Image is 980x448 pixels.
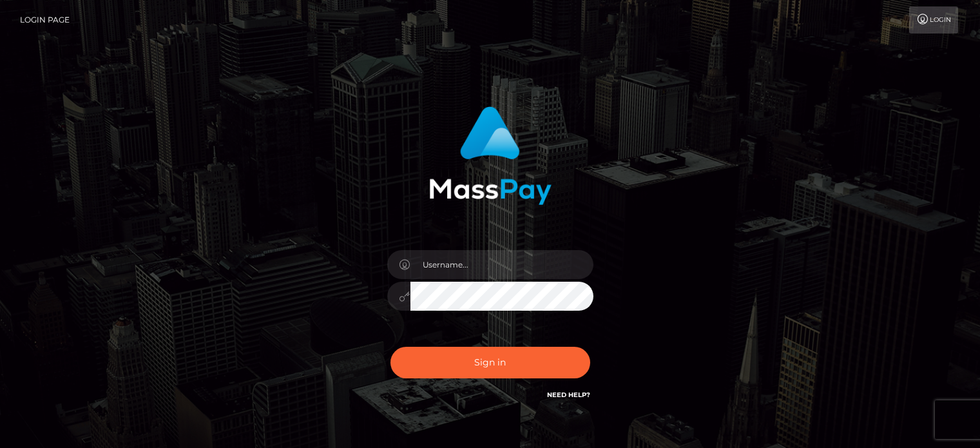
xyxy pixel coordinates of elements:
[547,391,590,399] a: Need Help?
[390,347,590,378] button: Sign in
[20,6,70,34] a: Login Page
[429,106,552,205] img: MassPay Login
[909,6,958,34] a: Login
[410,250,593,279] input: Username...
